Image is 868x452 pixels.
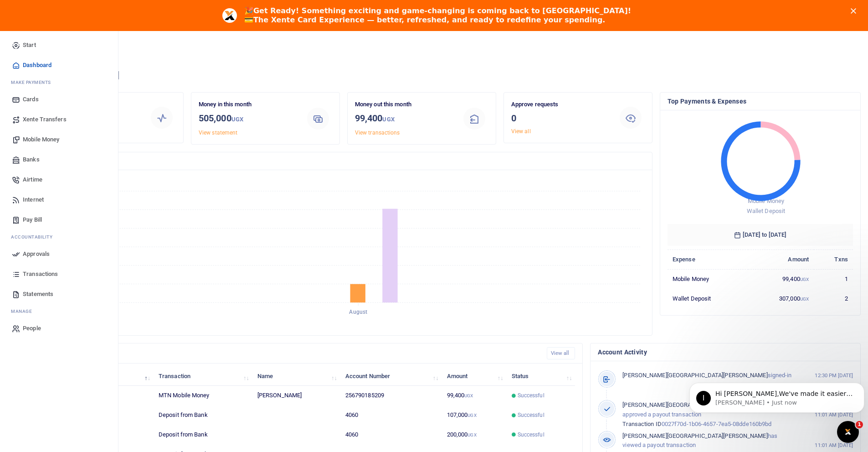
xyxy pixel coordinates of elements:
[668,269,748,289] td: Mobile Money
[622,372,767,379] span: [PERSON_NAME][GEOGRAPHIC_DATA][PERSON_NAME]
[547,347,575,359] a: View all
[668,289,748,308] td: Wallet Deposit
[622,401,767,408] span: [PERSON_NAME][GEOGRAPHIC_DATA][PERSON_NAME]
[442,386,506,405] td: 99,400
[7,264,111,284] a: Transactions
[253,16,605,24] b: The Xente Card Experience — better, refreshed, and ready to redefine your spending.
[340,425,442,445] td: 4060
[7,130,111,150] a: Mobile Money
[7,150,111,170] a: Banks
[23,215,42,224] span: Pay Bill
[851,8,860,14] div: Close
[382,116,394,123] small: UGX
[800,296,809,301] small: UGX
[23,135,59,144] span: Mobile Money
[7,318,111,338] a: People
[199,130,237,136] a: View statement
[349,309,367,316] tspan: August
[154,366,252,386] th: Transaction: activate to sort column ascending
[442,366,506,386] th: Amount: activate to sort column ascending
[253,6,631,15] b: Get Ready! Something exciting and game-changing is coming back to [GEOGRAPHIC_DATA]!
[511,111,610,125] h3: 0
[7,244,111,264] a: Approvals
[199,111,297,126] h3: 505,000
[518,411,544,419] span: Successful
[154,425,252,445] td: Deposit from Bank
[7,304,111,318] li: M
[7,284,111,304] a: Statements
[154,405,252,425] td: Deposit from Bank
[355,130,400,136] a: View transactions
[814,269,853,289] td: 1
[467,413,476,418] small: UGX
[668,96,853,106] h4: Top Payments & Expenses
[747,208,785,214] span: Wallet Deposit
[244,6,631,25] div: 🎉 💳
[518,431,544,439] span: Successful
[154,386,252,405] td: MTN Mobile Money
[7,55,111,75] a: Dashboard
[622,400,795,429] p: has approved a payout transaction 0027f70d-1b06-4657-7ea5-08dde160b9bd
[668,249,748,269] th: Expense
[252,366,340,386] th: Name: activate to sort column ascending
[598,347,853,357] h4: Account Activity
[23,270,58,279] span: Transactions
[23,195,44,204] span: Internet
[814,289,853,308] td: 2
[7,89,111,109] a: Cards
[35,70,861,80] h4: Hello [PERSON_NAME]
[856,421,863,428] span: 1
[23,249,50,259] span: Approvals
[622,421,661,427] span: Transaction ID
[340,366,442,386] th: Account Number: activate to sort column ascending
[622,432,767,439] span: [PERSON_NAME][GEOGRAPHIC_DATA][PERSON_NAME]
[837,421,859,443] iframe: Intercom live chat
[355,100,453,109] p: Money out this month
[23,95,39,104] span: Cards
[518,391,544,400] span: Successful
[23,175,42,184] span: Airtime
[622,371,795,380] p: signed-in
[7,35,111,55] a: Start
[668,224,853,246] h6: [DATE] to [DATE]
[511,128,531,135] a: View all
[23,324,41,333] span: People
[464,393,473,398] small: UGX
[814,249,853,269] th: Txns
[23,61,51,70] span: Dashboard
[800,277,809,282] small: UGX
[7,190,111,210] a: Internet
[748,289,814,308] td: 307,000
[23,41,36,50] span: Start
[42,348,539,358] h4: Recent Transactions
[252,386,340,405] td: [PERSON_NAME]
[340,386,442,405] td: 256790185209
[7,75,111,89] li: M
[23,290,53,299] span: Statements
[18,234,52,240] span: countability
[23,155,40,164] span: Banks
[506,366,575,386] th: Status: activate to sort column ascending
[231,116,243,123] small: UGX
[222,8,237,23] img: Profile image for Aceng
[42,156,645,166] h4: Transactions Overview
[467,432,476,437] small: UGX
[442,405,506,425] td: 107,000
[355,111,453,126] h3: 99,400
[15,308,32,315] span: anage
[7,170,111,190] a: Airtime
[815,442,853,449] small: 11:01 AM [DATE]
[7,230,111,244] li: Ac
[442,425,506,445] td: 200,000
[748,197,784,204] span: Mobile Money
[15,79,51,86] span: ake Payments
[748,269,814,289] td: 99,400
[686,364,868,427] iframe: Intercom notifications message
[7,210,111,230] a: Pay Bill
[199,100,297,109] p: Money in this month
[748,249,814,269] th: Amount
